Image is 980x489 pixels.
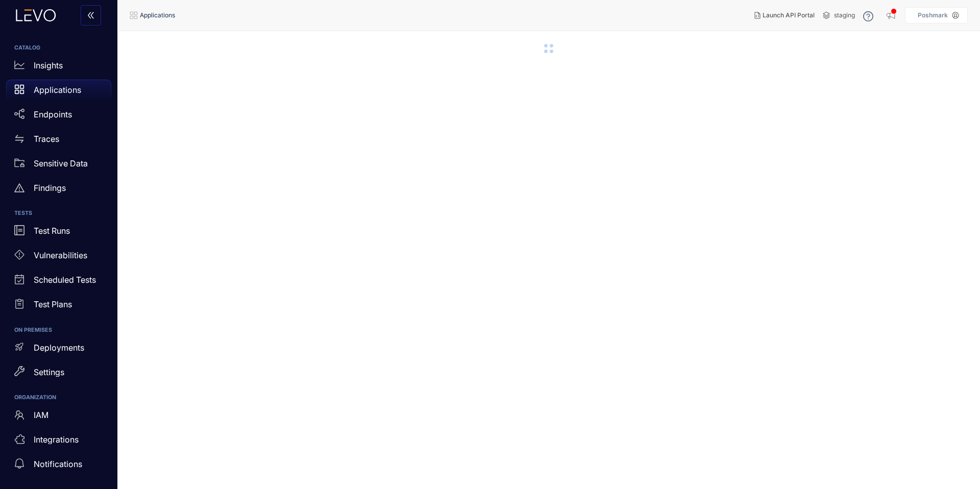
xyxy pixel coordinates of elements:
p: Insights [34,61,63,70]
p: Scheduled Tests [34,275,96,284]
span: warning [14,183,24,193]
a: Traces [6,129,111,153]
p: Findings [34,183,66,192]
h6: ON PREMISES [14,327,103,333]
a: IAM [6,405,111,429]
p: Settings [34,368,64,377]
a: Test Runs [6,221,111,246]
p: Test Runs [34,226,70,235]
span: swap [14,134,24,144]
button: Launch API Portal [746,7,823,23]
a: Scheduled Tests [6,270,111,295]
h6: CATALOG [14,45,103,51]
a: Settings [6,362,111,386]
p: Applications [34,85,81,94]
a: Deployments [6,337,111,362]
p: Traces [34,134,59,143]
span: double-left [87,11,95,20]
p: Vulnerabilities [34,251,87,260]
p: Test Plans [34,300,72,309]
a: Sensitive Data [6,153,111,178]
a: Integrations [6,429,111,454]
a: Applications [6,80,111,104]
span: Launch API Portal [763,12,815,19]
p: IAM [34,410,48,420]
span: team [14,410,24,420]
p: Sensitive Data [34,159,88,168]
span: Applications [140,12,175,19]
span: staging [834,12,855,19]
p: Integrations [34,435,79,444]
p: Endpoints [34,110,72,119]
a: Findings [6,178,111,202]
h6: ORGANIZATION [14,395,103,401]
h6: TESTS [14,210,103,216]
button: double-left [81,5,101,26]
p: Poshmark [918,12,948,19]
p: Deployments [34,343,84,352]
a: Vulnerabilities [6,246,111,270]
a: Insights [6,55,111,80]
a: Test Plans [6,295,111,319]
p: Notifications [34,459,82,469]
a: Notifications [6,454,111,478]
a: Endpoints [6,104,111,129]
